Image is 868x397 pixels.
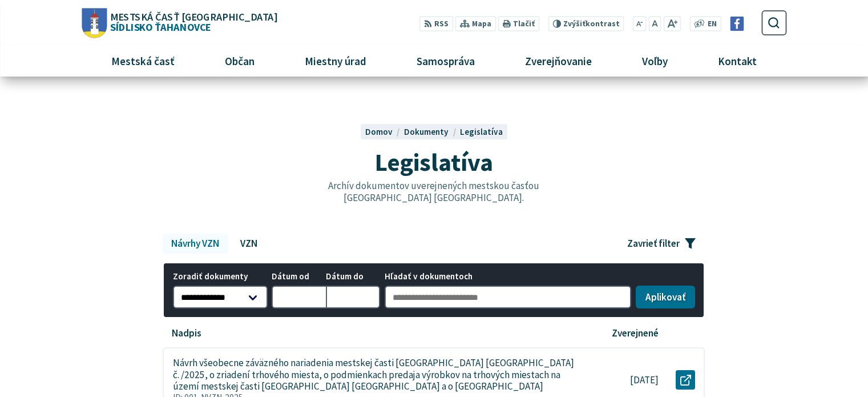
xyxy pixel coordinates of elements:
[630,374,659,386] p: [DATE]
[90,46,195,77] a: Mestská časť
[638,46,672,77] span: Voľby
[396,46,496,77] a: Samospráva
[513,19,535,29] span: Tlačiť
[82,8,107,38] img: Prejsť na domovskú stránku
[648,16,661,31] button: Nastaviť pôvodnú veľkosť písma
[521,46,596,77] span: Zverejňovanie
[705,18,720,30] a: EN
[498,16,539,31] button: Tlačiť
[730,17,744,31] img: Prejsť na Facebook stránku
[663,16,681,31] button: Zväčšiť veľkosť písma
[434,18,449,30] span: RSS
[272,286,326,308] input: Dátum od
[621,46,689,77] a: Voľby
[627,238,680,250] span: Zavrieť filter
[404,126,449,137] span: Dokumenty
[412,46,479,77] span: Samospráva
[714,46,761,77] span: Kontakt
[300,46,370,77] span: Miestny úrad
[504,46,613,77] a: Zverejňovanie
[204,46,275,77] a: Občan
[232,234,265,253] a: VZN
[272,272,326,282] span: Dátum od
[385,272,632,282] span: Hľadať v dokumentoch
[619,234,705,253] button: Zavrieť filter
[697,46,778,77] a: Kontakt
[460,126,503,137] a: Legislatíva
[385,286,632,308] input: Hľadať v dokumentoch
[172,327,201,339] p: Nadpis
[173,286,268,308] select: Zoradiť dokumenty
[563,19,620,29] span: kontrast
[365,126,393,137] span: Domov
[633,16,647,31] button: Zmenšiť veľkosť písma
[82,8,277,38] a: Logo Sídlisko Ťahanovce, prejsť na domovskú stránku.
[173,357,578,392] p: Návrh všeobecne záväzného nariadenia mestskej časti [GEOGRAPHIC_DATA] [GEOGRAPHIC_DATA] č. /2025,...
[107,46,179,77] span: Mestská časť
[163,234,227,253] a: Návrhy VZN
[612,327,659,339] p: Zverejnené
[472,18,491,30] span: Mapa
[375,146,493,178] span: Legislatíva
[220,46,259,77] span: Občan
[110,11,277,22] span: Mestská časť [GEOGRAPHIC_DATA]
[548,16,624,31] button: Zvýšiťkontrast
[708,18,717,30] span: EN
[107,11,277,32] span: Sídlisko Ťahanovce
[419,16,453,31] a: RSS
[404,126,460,137] a: Dokumenty
[326,272,380,282] span: Dátum do
[326,286,380,308] input: Dátum do
[455,16,496,31] a: Mapa
[636,286,695,308] button: Aplikovať
[284,46,387,77] a: Miestny úrad
[365,126,404,137] a: Domov
[304,180,564,203] p: Archív dokumentov uverejnených mestskou časťou [GEOGRAPHIC_DATA] [GEOGRAPHIC_DATA].
[173,272,268,282] span: Zoradiť dokumenty
[563,19,586,29] span: Zvýšiť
